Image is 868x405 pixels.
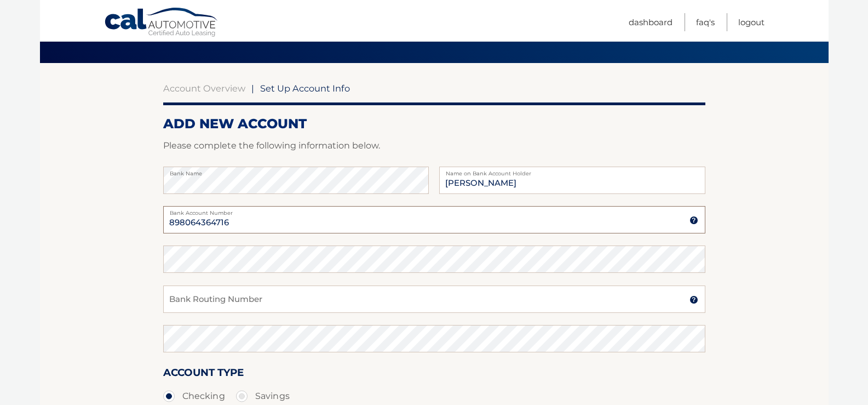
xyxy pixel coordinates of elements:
label: Bank Name [163,167,429,175]
span: | [251,83,254,94]
a: FAQ's [696,13,715,31]
label: Bank Account Number [163,206,705,215]
label: Name on Bank Account Holder [439,167,705,175]
a: Cal Automotive [104,7,219,39]
p: Please complete the following information below. [163,138,705,153]
input: Bank Account Number [163,206,705,233]
h2: ADD NEW ACCOUNT [163,116,705,132]
a: Logout [738,13,764,31]
span: Set Up Account Info [260,83,350,94]
a: Account Overview [163,83,245,94]
img: tooltip.svg [689,216,698,225]
a: Dashboard [629,13,672,31]
input: Name on Account (Account Holder Name) [439,167,705,194]
label: Account Type [163,364,244,385]
input: Bank Routing Number [163,286,705,313]
img: tooltip.svg [689,295,698,304]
